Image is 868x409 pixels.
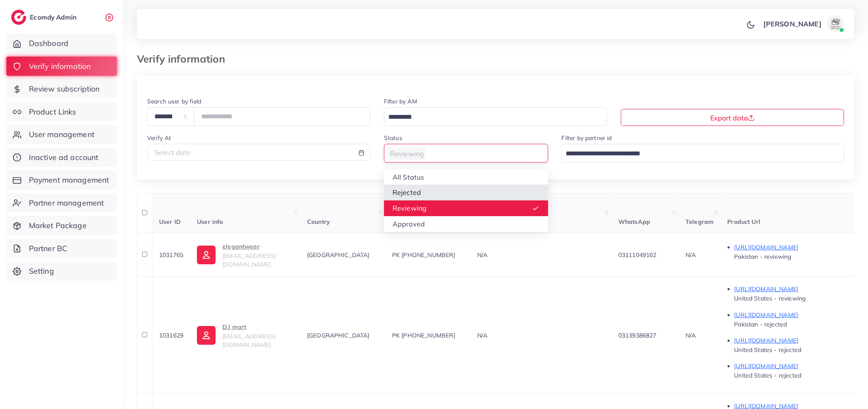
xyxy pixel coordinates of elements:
[562,144,844,162] div: Search for option
[307,218,330,226] span: Country
[6,170,117,190] a: Payment management
[29,83,100,94] span: Review subscription
[6,34,117,53] a: Dashboard
[197,218,223,226] span: User info
[6,148,117,167] a: Inactive ad account
[385,111,596,124] input: Search for option
[154,148,191,157] span: Select date
[734,346,802,354] span: United States - rejected
[137,53,232,65] h3: Verify information
[29,152,99,163] span: Inactive ad account
[710,114,755,122] span: Export data
[147,97,201,106] label: Search user by field
[159,332,183,339] span: 1031629
[728,218,761,226] span: Product Url
[477,251,487,259] span: N/A
[29,243,68,254] span: Partner BC
[222,252,276,268] span: [EMAIL_ADDRESS][DOMAIN_NAME]
[384,216,548,232] li: Approved
[29,61,91,72] span: Verify information
[477,332,487,339] span: N/A
[11,10,79,25] a: logoEcomdy Admin
[618,218,650,226] span: WhatsApp
[159,218,181,226] span: User ID
[197,322,293,349] a: D.J mart[EMAIL_ADDRESS][DOMAIN_NAME]
[6,261,117,281] a: Setting
[6,193,117,213] a: Partner management
[6,102,117,122] a: Product Links
[29,266,54,277] span: Setting
[197,326,216,345] img: ic-user-info.36bf1079.svg
[734,372,802,379] span: United States - rejected
[621,109,844,126] button: Export data
[384,107,607,126] div: Search for option
[618,251,657,259] span: 03111049162
[827,15,844,32] img: avatar
[6,79,117,99] a: Review subscription
[29,106,77,117] span: Product Links
[763,19,822,29] p: [PERSON_NAME]
[562,134,612,142] label: Filter by partner id
[11,10,26,25] img: logo
[384,185,548,200] li: Rejected
[759,15,848,32] a: [PERSON_NAME]avatar
[30,13,79,21] h2: Ecomdy Admin
[734,335,862,346] p: [URL][DOMAIN_NAME]
[392,332,455,339] span: PK [PHONE_NUMBER]
[563,147,833,160] input: Search for option
[29,174,109,186] span: Payment management
[734,284,862,294] p: [URL][DOMAIN_NAME]
[29,197,104,209] span: Partner management
[384,169,548,185] li: All Status
[384,134,402,142] label: Status
[29,38,68,49] span: Dashboard
[686,251,696,259] span: N/A
[734,361,862,371] p: [URL][DOMAIN_NAME]
[392,251,455,259] span: PK [PHONE_NUMBER]
[384,97,417,106] label: Filter by AM
[147,134,171,142] label: Verify At
[6,216,117,235] a: Market Package
[384,144,548,162] div: Search for option
[29,129,94,140] span: User management
[384,200,548,216] li: Reviewing
[6,57,117,76] a: Verify information
[686,218,714,226] span: Telegram
[6,125,117,144] a: User management
[686,332,696,339] span: N/A
[734,320,787,328] span: Pakistan - rejected
[385,147,537,160] input: Search for option
[618,332,657,339] span: 03139386827
[29,220,87,231] span: Market Package
[222,241,293,252] p: elegantwear
[734,242,862,252] p: [URL][DOMAIN_NAME]
[734,310,862,320] p: [URL][DOMAIN_NAME]
[734,295,806,302] span: United States - reviewing
[222,332,276,349] span: [EMAIL_ADDRESS][DOMAIN_NAME]
[222,322,293,332] p: D.J mart
[307,251,370,259] span: [GEOGRAPHIC_DATA]
[159,251,183,259] span: 1031765
[197,246,216,264] img: ic-user-info.36bf1079.svg
[6,239,117,258] a: Partner BC
[197,241,293,269] a: elegantwear[EMAIL_ADDRESS][DOMAIN_NAME]
[307,332,370,339] span: [GEOGRAPHIC_DATA]
[734,253,791,260] span: Pakistan - reviewing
